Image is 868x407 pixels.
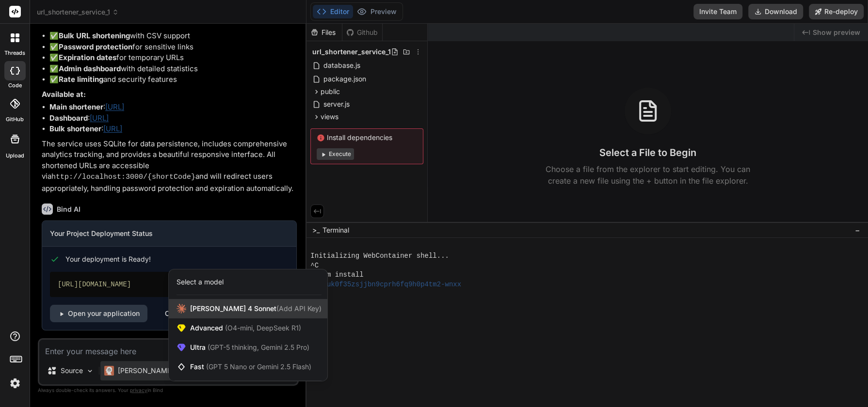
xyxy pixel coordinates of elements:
[190,343,309,352] span: Ultra
[190,304,321,313] span: [PERSON_NAME] 4 Sonnet
[6,115,24,124] label: GitHub
[276,304,321,313] span: (Add API Key)
[190,362,311,372] span: Fast
[177,277,224,287] div: Select a model
[8,81,22,90] label: code
[190,323,301,333] span: Advanced
[206,343,309,351] span: (GPT-5 thinking, Gemini 2.5 Pro)
[4,49,25,57] label: threads
[7,375,23,391] img: settings
[206,362,311,371] span: (GPT 5 Nano or Gemini 2.5 Flash)
[223,324,301,332] span: (O4-mini, DeepSeek R1)
[6,152,24,160] label: Upload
